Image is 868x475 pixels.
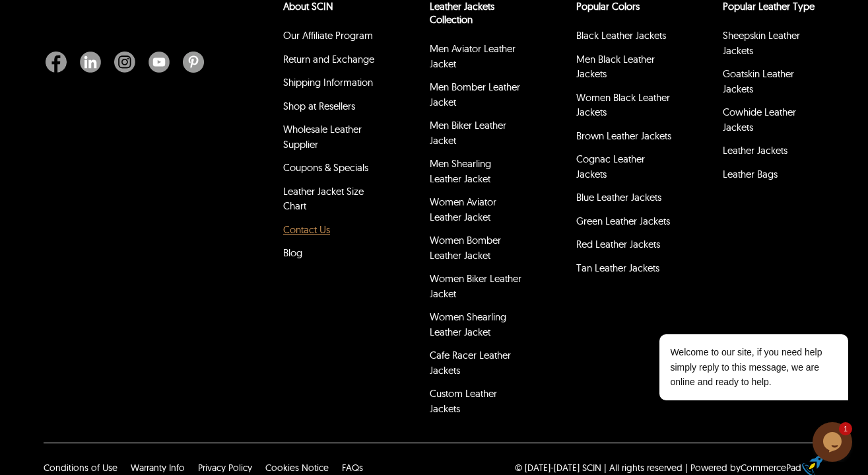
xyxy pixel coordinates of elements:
[576,29,666,42] a: Black Leather Jackets
[281,120,379,159] li: Wholesale Leather Supplier
[430,387,497,415] a: Custom Leather Jackets
[283,100,355,112] a: Shop at Resellers
[574,127,672,151] li: Brown Leather Jackets
[430,349,511,377] a: Cafe Racer Leather Jackets
[428,231,525,270] li: Women Bomber Leather Jacket
[281,73,379,97] li: Shipping Information
[430,42,516,70] a: Men Aviator Leather Jacket
[574,212,672,236] li: Green Leather Jackets
[73,52,108,73] a: Linkedin
[430,272,521,300] a: Women Biker Leather Jacket
[46,52,67,73] img: Facebook
[428,155,525,193] li: Men Shearling Leather Jacket
[342,462,363,474] a: FAQs
[721,103,818,141] li: Cowhide Leather Jackets
[721,141,818,165] li: Leather Jackets
[576,238,660,250] a: Red Leather Jackets
[430,196,496,223] a: Women Aviator Leather Jacket
[142,52,176,73] a: Youtube
[149,52,170,73] img: Youtube
[283,53,374,65] a: Return and Exchange
[281,244,379,268] li: Blog
[281,50,379,74] li: Return and Exchange
[721,165,818,189] li: Leather Bags
[198,462,252,474] a: Privacy Policy
[428,384,525,423] li: Custom Leather Jackets
[574,150,672,188] li: Cognac Leather Jackets
[80,52,101,73] img: Linkedin
[723,106,796,133] a: Cowhide Leather Jackets
[576,215,670,227] a: Green Leather Jackets
[176,52,204,73] a: Pinterest
[428,308,525,346] li: Women Shearling Leather Jacket
[281,221,379,244] li: Contact Us
[690,461,801,474] div: Powered by
[430,81,520,108] a: Men Bomber Leather Jacket
[183,52,204,73] img: Pinterest
[430,234,501,262] a: Women Bomber Leather Jacket
[685,461,688,474] div: |
[281,182,379,221] li: Leather Jacket Size Chart
[430,311,506,338] a: Women Shearling Leather Jacket
[428,193,525,231] li: Women Aviator Leather Jacket
[574,259,672,283] li: Tan Leather Jackets
[576,262,659,274] a: Tan Leather Jackets
[283,76,373,89] a: Shipping Information
[576,191,661,203] a: Blue Leather Jackets
[283,29,373,42] a: Our Affiliate Program
[430,119,506,147] a: Men Biker Leather Jacket
[44,462,117,474] a: Conditions of Use
[721,65,818,103] li: Goatskin Leather Jackets
[428,40,525,78] li: Men Aviator Leather Jacket
[574,235,672,259] li: Red Leather Jackets
[723,67,794,95] a: Goatskin Leather Jackets
[576,153,645,180] a: Cognac Leather Jackets
[281,159,379,182] li: Coupons & Specials
[283,246,302,259] a: Blog
[428,78,525,116] li: Men Bomber Leather Jacket
[108,52,142,73] a: Instagram
[574,188,672,212] li: Blue Leather Jackets
[617,260,855,416] iframe: chat widget
[281,26,379,50] li: Our Affiliate Program
[283,123,362,151] a: Wholesale Leather Supplier
[114,52,135,73] img: Instagram
[281,97,379,121] li: Shop at Resellers
[515,461,683,474] p: © [DATE]-[DATE] SCIN | All rights reserved
[723,168,778,180] a: Leather Bags
[46,52,73,73] a: Facebook
[574,26,672,50] li: Black Leather Jackets
[723,144,787,157] a: Leather Jackets
[576,53,655,81] a: Men Black Leather Jackets
[574,89,672,127] li: Women Black Leather Jackets
[813,422,855,462] iframe: chat widget
[283,185,364,213] a: Leather Jacket Size Chart
[741,462,801,474] a: CommercePad
[430,157,491,185] a: Men Shearling Leather Jacket
[131,462,185,474] a: Warranty Info
[283,161,368,174] a: Coupons & Specials
[574,50,672,89] li: Men Black Leather Jackets
[283,223,330,236] a: Contact Us
[576,129,671,142] a: Brown Leather Jackets
[723,29,800,57] a: Sheepskin Leather Jackets
[721,26,818,65] li: Sheepskin Leather Jackets
[265,462,329,474] a: Cookies Notice
[428,116,525,155] li: Men Biker Leather Jacket
[576,91,670,119] a: Women Black Leather Jackets
[428,346,525,384] li: Cafe Racer Leather Jackets
[428,270,525,308] li: Women Biker Leather Jacket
